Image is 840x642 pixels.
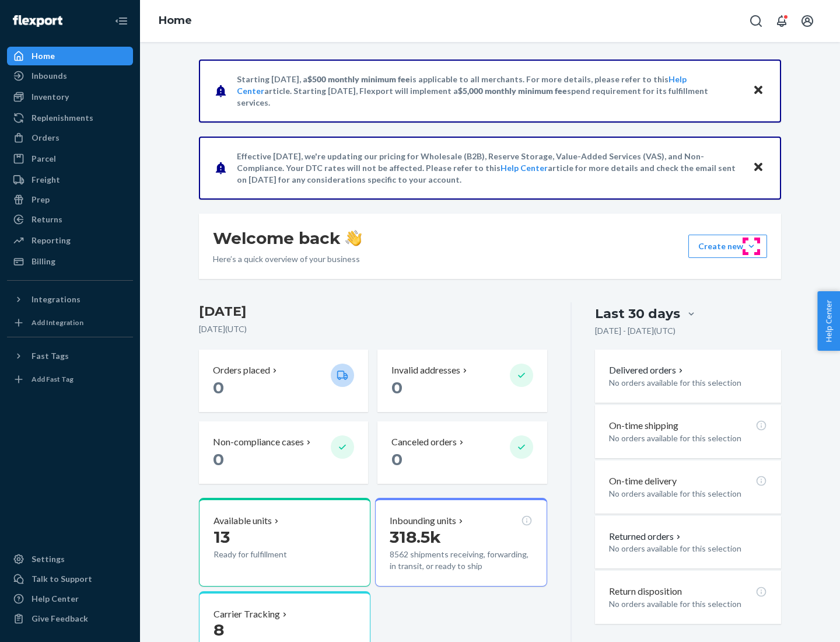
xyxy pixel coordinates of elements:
[688,235,767,258] button: Create new
[7,290,133,309] button: Integrations
[237,74,741,109] p: Starting [DATE], a is applicable to all merchants. For more details, please refer to this article...
[7,347,133,365] button: Fast Tags
[7,550,133,568] a: Settings
[817,291,840,351] button: Help Center
[213,527,230,547] span: 13
[199,302,547,321] h3: [DATE]
[377,350,547,412] button: Invalid addresses 0
[609,364,685,377] button: Delivered orders
[751,82,766,99] button: Close
[458,86,567,96] span: $5,000 monthly minimum fee
[377,421,547,484] button: Canceled orders 0
[213,608,280,621] p: Carrier Tracking
[32,50,55,62] div: Home
[770,9,793,33] button: Open notifications
[149,4,201,38] ol: breadcrumbs
[391,435,457,449] p: Canceled orders
[32,235,71,246] div: Reporting
[213,364,270,377] p: Orders placed
[32,593,79,605] div: Help Center
[796,9,819,33] button: Open account menu
[390,514,456,528] p: Inbounding units
[237,151,741,186] p: Effective [DATE], we're updating our pricing for Wholesale (B2B), Reserve Storage, Value-Added Se...
[345,230,362,246] img: hand-wave emoji
[213,549,321,560] p: Ready for fulfillment
[307,74,410,84] span: $500 monthly minimum fee
[751,159,766,176] button: Close
[32,153,56,165] div: Parcel
[595,305,680,323] div: Last 30 days
[32,317,83,327] div: Add Integration
[7,67,133,85] a: Inbounds
[32,70,67,82] div: Inbounds
[7,88,133,106] a: Inventory
[391,364,460,377] p: Invalid addresses
[13,15,62,27] img: Flexport logo
[32,613,88,624] div: Give Feedback
[744,9,768,33] button: Open Search Box
[609,419,678,432] p: On-time shipping
[110,9,133,33] button: Close Navigation
[199,323,547,335] p: [DATE] ( UTC )
[199,498,370,587] button: Available units13Ready for fulfillment
[32,256,55,267] div: Billing
[609,377,767,389] p: No orders available for this selection
[7,589,133,608] a: Help Center
[390,549,532,572] p: 8562 shipments receiving, forwarding, in transit, or ready to ship
[213,228,362,249] h1: Welcome back
[390,527,441,547] span: 318.5k
[32,132,60,144] div: Orders
[32,91,69,103] div: Inventory
[609,585,682,598] p: Return disposition
[213,514,272,528] p: Available units
[7,128,133,147] a: Orders
[7,149,133,168] a: Parcel
[7,170,133,189] a: Freight
[7,231,133,250] a: Reporting
[32,350,69,362] div: Fast Tags
[32,112,93,124] div: Replenishments
[32,194,50,205] div: Prep
[32,214,62,225] div: Returns
[609,598,767,610] p: No orders available for this selection
[595,325,675,337] p: [DATE] - [DATE] ( UTC )
[609,543,767,554] p: No orders available for this selection
[159,14,192,27] a: Home
[609,530,683,543] button: Returned orders
[213,620,224,640] span: 8
[32,374,73,384] div: Add Fast Tag
[7,570,133,588] a: Talk to Support
[32,174,60,186] div: Freight
[7,109,133,127] a: Replenishments
[213,435,304,449] p: Non-compliance cases
[391,449,402,469] span: 0
[213,449,224,469] span: 0
[609,432,767,444] p: No orders available for this selection
[7,190,133,209] a: Prep
[32,573,92,585] div: Talk to Support
[391,378,402,397] span: 0
[32,294,80,305] div: Integrations
[7,609,133,628] button: Give Feedback
[7,252,133,271] a: Billing
[199,421,368,484] button: Non-compliance cases 0
[213,253,362,265] p: Here’s a quick overview of your business
[199,350,368,412] button: Orders placed 0
[375,498,547,587] button: Inbounding units318.5k8562 shipments receiving, forwarding, in transit, or ready to ship
[609,488,767,500] p: No orders available for this selection
[32,553,65,565] div: Settings
[213,378,224,397] span: 0
[7,313,133,332] a: Add Integration
[7,370,133,389] a: Add Fast Tag
[7,210,133,229] a: Returns
[501,163,548,173] a: Help Center
[7,47,133,65] a: Home
[609,474,677,488] p: On-time delivery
